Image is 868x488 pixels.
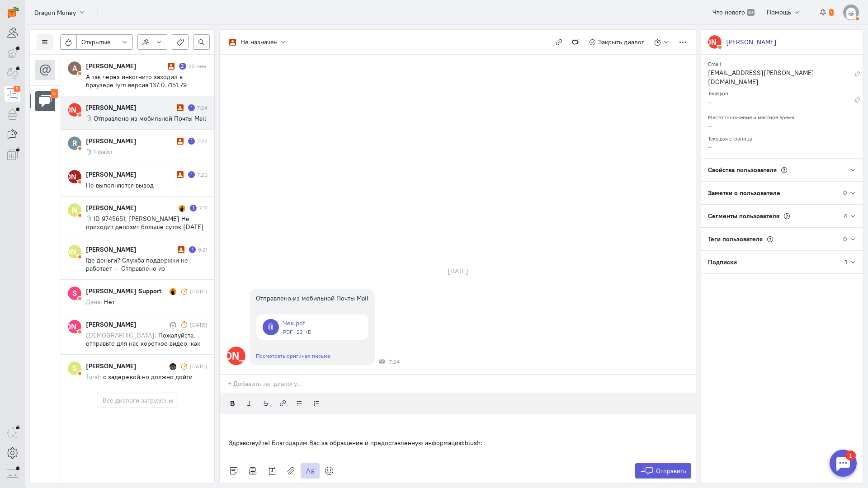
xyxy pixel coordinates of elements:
div: [DATE] [438,265,478,277]
div: 7:22 [197,137,208,145]
div: 4 [844,211,847,221]
div: [PERSON_NAME] [726,38,777,47]
img: default-v4.png [843,5,859,20]
a: Посмотреть оригинал письма [256,352,330,359]
i: Диалог не разобран [177,104,184,111]
div: Подписки [701,251,845,273]
span: Отправить [656,467,686,475]
text: A [72,63,77,73]
div: [DATE] [190,321,208,328]
span: ID 9745651, [PERSON_NAME] Не приходит депозит больше суток [DATE] 20:37 [PERSON_NAME] Dragon Mone... [86,215,204,247]
span: 1 [829,9,834,16]
div: 0 [843,235,847,244]
div: Местоположение и местное время [708,111,856,121]
div: Есть неотвеченное сообщение пользователя [179,63,187,70]
div: – [708,98,854,109]
div: [PERSON_NAME] [86,245,175,254]
div: [DATE] [190,362,208,370]
span: Теги пользователя [708,235,763,243]
text: [PERSON_NAME] [45,105,104,114]
div: 7:17 [199,204,208,212]
div: 1 [845,258,847,267]
text: S [72,363,77,373]
div: Заметки о пользователе [701,182,843,204]
span: [DEMOGRAPHIC_DATA]: [86,331,156,339]
div: [PERSON_NAME] [86,170,175,179]
div: [PERSON_NAME] [86,103,175,112]
div: Есть неотвеченное сообщение пользователя [188,138,195,145]
div: 7:20 [197,171,208,178]
i: Диалог был отложен и он напомнил о себе [181,288,188,295]
div: 5 [51,89,58,99]
p: Здравствуйте! Благодарим Вас за обращение и предоставленную информацию:blush: [229,438,687,447]
button: Помощь [762,5,806,20]
i: Диалог не разобран [177,171,184,178]
text: S [72,288,77,298]
button: Отправить [635,463,692,479]
span: с задержкой но должно дойти [103,373,193,381]
span: 39 [747,9,755,16]
span: Дана: [86,298,102,306]
div: [PERSON_NAME] [86,136,175,145]
small: Email [708,58,721,67]
i: Диалог был отложен и он напомнил о себе [181,321,188,328]
text: R [72,138,77,148]
button: Открытые [76,34,133,50]
img: Варвара [170,322,176,328]
span: 1 файл [94,148,113,156]
text: [PERSON_NAME] [45,247,104,256]
div: [DATE] [190,287,208,295]
text: [PERSON_NAME] [685,37,745,47]
img: carrot-quest.svg [8,7,19,18]
span: Свойства пользователя [708,166,777,174]
i: Диалог не разобран [178,246,184,253]
a: Что нового 39 [708,5,759,20]
div: 23 мин. [189,62,208,70]
span: Dragon Money [34,8,76,17]
i: Диалог не разобран [168,63,175,70]
button: Dragon Money [29,4,90,20]
div: Есть неотвеченное сообщение пользователя [189,246,196,253]
text: [PERSON_NAME] [45,172,104,181]
span: Закрыть диалог [598,38,644,46]
span: Помощь [767,8,791,16]
span: – [708,143,712,151]
button: Не назначен [224,34,292,50]
button: Закрыть диалог [584,34,650,50]
div: [PERSON_NAME] Support [86,286,167,296]
div: 5 [14,86,20,92]
img: Дана [170,288,176,295]
img: Tural [170,363,176,370]
div: [EMAIL_ADDRESS][PERSON_NAME][DOMAIN_NAME] [708,68,854,89]
div: Есть неотвеченное сообщение пользователя [190,205,197,211]
div: 7:24 [197,104,208,112]
div: Текущая страница [708,132,856,142]
div: [PERSON_NAME] [86,320,167,329]
span: Tural: [86,373,101,381]
button: 1 [815,5,839,20]
div: Есть неотвеченное сообщение пользователя [188,171,195,178]
div: 1 [20,5,31,15]
span: – [708,122,712,130]
div: Есть неотвеченное сообщение пользователя [188,104,195,111]
span: 7:24 [389,359,400,365]
button: Все диалоги загружены [98,393,178,408]
text: [PERSON_NAME] [196,349,277,362]
span: А так через инкогнито заходил в браузере Гугл версия 137.0.7151.79 Отправлено из мобильной Почты ... [86,73,198,130]
span: Открытые [81,38,111,47]
span: Где деньги? Служба поддержки не работает -- Отправлено из [DOMAIN_NAME] для Android [DATE] 09:58 ... [86,256,196,305]
span: Не выполняется вывод [86,181,154,189]
i: Диалог не разобран [177,138,184,145]
div: [PERSON_NAME] [86,361,167,371]
div: Почта [379,359,385,364]
span: Что нового [712,8,745,16]
span: Отправлено из мобильной Почты Mail [94,114,206,122]
i: Диалог был отложен и он напомнил о себе [181,363,188,370]
div: 0 [843,188,847,197]
div: Не назначен [241,38,278,47]
span: Сегменты пользователя [708,212,779,220]
div: 6:21 [198,246,208,253]
span: Нет [104,298,115,306]
div: Отправлено из мобильной Почты Mail [256,294,368,303]
div: [PERSON_NAME] [86,203,176,212]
